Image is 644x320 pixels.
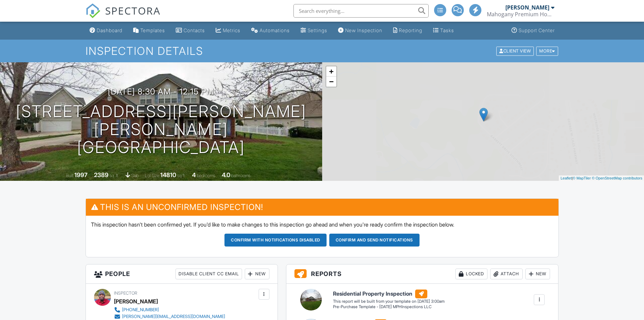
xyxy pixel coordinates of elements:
[245,269,269,279] div: New
[94,171,109,178] div: 2389
[11,103,311,156] h1: [STREET_ADDRESS][PERSON_NAME][PERSON_NAME] [GEOGRAPHIC_DATA]
[184,27,205,33] div: Contacts
[145,173,159,178] span: Lot Size
[160,171,176,178] div: 14810
[440,27,454,33] div: Tasks
[490,269,523,279] div: Attach
[66,173,73,178] span: Built
[86,264,278,284] h3: People
[333,299,445,304] div: This report will be built from your template on [DATE] 3:00am
[86,3,100,18] img: The Best Home Inspection Software - Spectora
[293,4,429,18] input: Search everything...
[260,27,290,33] div: Automations
[326,66,336,77] a: Zoom in
[175,269,242,279] div: Disable Client CC Email
[519,27,555,33] div: Support Center
[97,27,122,33] div: Dashboard
[108,87,214,96] h3: [DATE] 8:30 am - 12:15 pm
[173,24,208,37] a: Contacts
[573,176,591,180] a: © MapTiler
[505,4,549,11] div: [PERSON_NAME]
[333,304,445,310] div: Pre-Purchase Template - [DATE] MPHInspections LLC
[487,11,554,18] div: Mahogany Premium Home Inspections
[335,24,385,37] a: New Inspection
[131,173,139,178] span: slab
[177,173,186,178] span: sq.ft.
[122,314,225,319] div: [PERSON_NAME][EMAIL_ADDRESS][DOMAIN_NAME]
[222,171,230,178] div: 4.0
[114,296,158,306] div: [PERSON_NAME]
[86,199,558,215] h3: This is an Unconfirmed Inspection!
[308,27,327,33] div: Settings
[224,234,327,247] button: Confirm with notifications disabled
[86,45,559,57] h1: Inspection Details
[298,24,330,37] a: Settings
[525,269,550,279] div: New
[455,269,487,279] div: Locked
[197,173,215,178] span: bedrooms
[496,46,534,56] div: Client View
[114,306,225,313] a: [PHONE_NUMBER]
[329,234,420,247] button: Confirm and send notifications
[286,264,558,284] h3: Reports
[592,176,642,180] a: © OpenStreetMap contributors
[86,9,161,23] a: SPECTORA
[560,176,572,180] a: Leaflet
[223,27,240,33] div: Metrics
[105,3,161,18] span: SPECTORA
[140,27,165,33] div: Templates
[91,221,553,228] p: This inspection hasn't been confirmed yet. If you'd like to make changes to this inspection go ah...
[110,173,119,178] span: sq. ft.
[399,27,422,33] div: Reporting
[114,313,225,320] a: [PERSON_NAME][EMAIL_ADDRESS][DOMAIN_NAME]
[122,307,159,313] div: [PHONE_NUMBER]
[345,27,382,33] div: New Inspection
[390,24,425,37] a: Reporting
[192,171,196,178] div: 4
[213,24,243,37] a: Metrics
[430,24,457,37] a: Tasks
[248,24,292,37] a: Automations (Advanced)
[326,77,336,87] a: Zoom out
[536,46,558,56] div: More
[231,173,251,178] span: bathrooms
[114,291,137,296] span: Inspector
[333,290,445,298] h6: Residential Property Inspection
[74,171,88,178] div: 1997
[496,48,535,53] a: Client View
[87,24,125,37] a: Dashboard
[509,24,557,37] a: Support Center
[130,24,168,37] a: Templates
[559,175,644,181] div: |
